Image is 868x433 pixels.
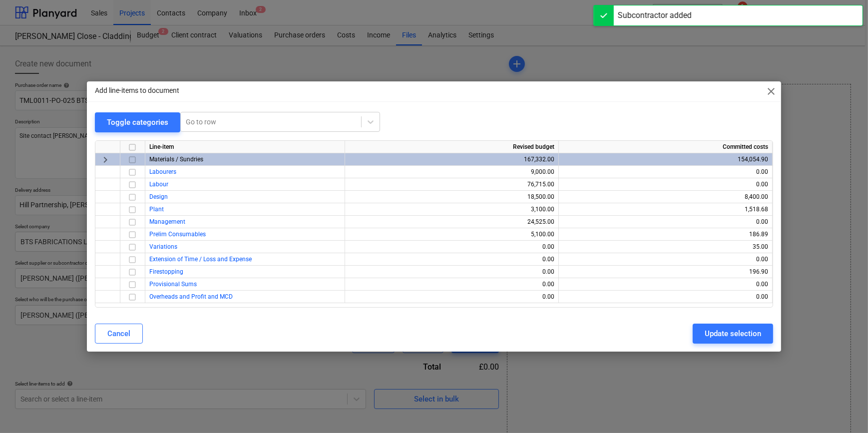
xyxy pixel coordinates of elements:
div: 0.00 [563,278,768,291]
div: 5,100.00 [349,228,554,241]
div: 18,500.00 [349,191,554,203]
div: Update selection [705,327,761,340]
div: 196.90 [563,266,768,278]
div: 24,525.00 [349,216,554,228]
a: Design [149,193,168,200]
div: 0.00 [563,178,768,191]
span: Materials / Sundries [149,156,203,163]
div: 154,054.90 [563,153,768,166]
div: 0.00 [563,253,768,266]
div: Committed costs [559,141,773,153]
div: 0.00 [349,266,554,278]
button: Toggle categories [95,112,180,132]
a: Management [149,218,185,225]
div: 9,000.00 [349,166,554,178]
div: 1,518.68 [563,203,768,216]
button: Update selection [693,324,773,344]
span: keyboard_arrow_right [99,154,111,166]
div: 167,332.00 [349,153,554,166]
div: 186.89 [563,228,768,241]
div: 0.00 [349,291,554,303]
div: Subcontractor added [618,9,692,21]
a: Labour [149,181,168,188]
div: 8,400.00 [563,191,768,203]
div: 3,100.00 [349,203,554,216]
a: Overheads and Profit and MCD [149,293,233,300]
p: Add line-items to document [95,85,179,96]
div: 76,715.00 [349,178,554,191]
div: Cancel [107,327,130,340]
a: Provisional Sums [149,281,197,288]
a: Extension of Time / Loss and Expense [149,256,252,263]
div: 0.00 [563,216,768,228]
div: 0.00 [349,241,554,253]
a: Plant [149,206,164,213]
iframe: Chat Widget [818,385,868,433]
div: 0.00 [349,253,554,266]
button: Cancel [95,324,143,344]
a: Variations [149,243,177,250]
div: Toggle categories [107,116,168,129]
a: Prelim Consumables [149,231,206,238]
a: Labourers [149,168,176,175]
div: 35.00 [563,241,768,253]
div: 0.00 [349,278,554,291]
span: close [765,85,777,97]
div: Revised budget [345,141,559,153]
div: Line-item [145,141,345,153]
div: 0.00 [563,166,768,178]
div: 0.00 [563,291,768,303]
a: Firestopping [149,268,183,275]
